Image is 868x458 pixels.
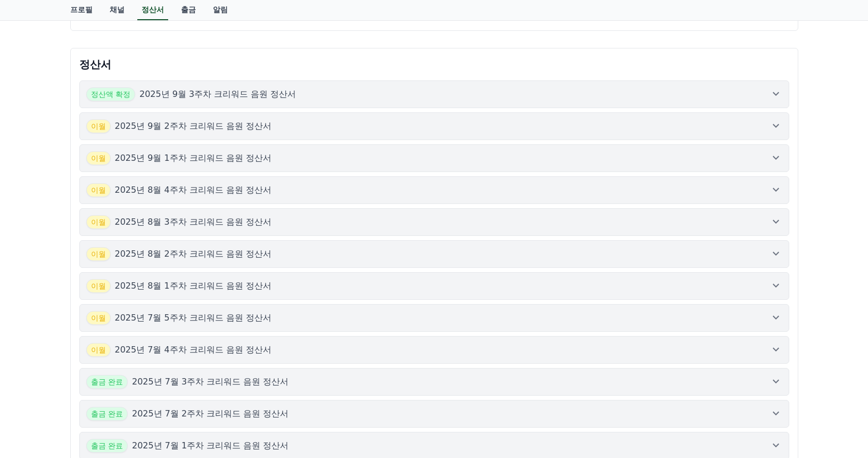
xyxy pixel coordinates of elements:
span: 이월 [86,247,111,261]
button: 이월 2025년 8월 1주차 크리워드 음원 정산서 [79,272,789,300]
span: 이월 [86,343,111,357]
p: 2025년 8월 4주차 크리워드 음원 정산서 [115,184,272,197]
button: 이월 2025년 8월 2주차 크리워드 음원 정산서 [79,240,789,268]
button: 출금 완료 2025년 7월 2주차 크리워드 음원 정산서 [79,400,789,428]
span: 출금 완료 [86,375,128,389]
p: 2025년 8월 2주차 크리워드 음원 정산서 [115,248,272,260]
p: 2025년 8월 3주차 크리워드 음원 정산서 [115,216,272,228]
p: 2025년 9월 2주차 크리워드 음원 정산서 [115,120,272,133]
span: 이월 [86,311,111,325]
p: 2025년 7월 3주차 크리워드 음원 정산서 [132,375,289,388]
p: 2025년 7월 5주차 크리워드 음원 정산서 [115,312,272,324]
button: 이월 2025년 7월 4주차 크리워드 음원 정산서 [79,336,789,364]
span: 이월 [86,183,111,197]
span: 이월 [86,151,111,165]
span: 정산액 확정 [86,87,135,101]
p: 정산서 [79,57,789,72]
button: 이월 2025년 8월 3주차 크리워드 음원 정산서 [79,208,789,236]
button: 이월 2025년 7월 5주차 크리워드 음원 정산서 [79,304,789,332]
button: 출금 완료 2025년 7월 3주차 크리워드 음원 정산서 [79,368,789,396]
p: 2025년 9월 1주차 크리워드 음원 정산서 [115,152,272,165]
p: 2025년 9월 3주차 크리워드 음원 정산서 [139,88,296,101]
button: 정산액 확정 2025년 9월 3주차 크리워드 음원 정산서 [79,80,789,108]
span: 이월 [86,119,111,133]
p: 2025년 7월 1주차 크리워드 음원 정산서 [132,439,289,452]
p: 2025년 8월 1주차 크리워드 음원 정산서 [115,280,272,292]
button: 이월 2025년 9월 2주차 크리워드 음원 정산서 [79,112,789,140]
button: 이월 2025년 9월 1주차 크리워드 음원 정산서 [79,144,789,172]
p: 2025년 7월 4주차 크리워드 음원 정산서 [115,343,272,356]
p: 2025년 7월 2주차 크리워드 음원 정산서 [132,407,289,420]
span: 이월 [86,215,111,229]
span: 출금 완료 [86,439,128,453]
button: 이월 2025년 8월 4주차 크리워드 음원 정산서 [79,176,789,204]
span: 이월 [86,279,111,293]
span: 출금 완료 [86,407,128,421]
